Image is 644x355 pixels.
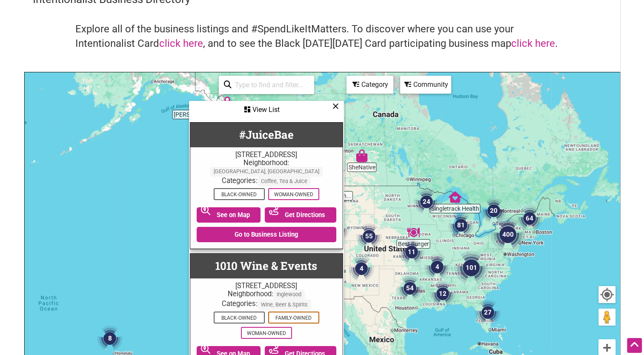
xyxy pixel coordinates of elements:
[399,239,424,265] div: 11
[265,207,336,223] a: Get Directions
[355,149,368,162] div: SheNative
[475,300,501,325] div: 27
[210,167,323,177] span: [GEOGRAPHIC_DATA], [GEOGRAPHIC_DATA]
[448,212,474,238] div: 81
[195,159,338,177] div: Neighborhood:
[195,282,338,290] div: [STREET_ADDRESS]
[195,177,338,186] div: Categories:
[258,300,311,309] span: Wine, Beer & Spirits
[491,218,525,252] div: 400
[273,290,305,300] span: Inglewood
[401,77,450,93] div: Community
[454,251,488,285] div: 101
[258,177,311,186] span: Coffee, Tea & Juice
[414,189,439,215] div: 24
[347,77,392,93] div: Category
[598,286,615,303] button: Your Location
[241,327,292,339] span: Woman-Owned
[190,102,343,118] div: View List
[323,217,349,243] div: 22
[356,223,382,249] div: 55
[197,207,261,223] a: See on Map
[195,290,338,300] div: Neighborhood:
[397,275,423,301] div: 54
[424,254,450,280] div: 4
[219,76,314,94] div: Type to search and filter
[75,22,569,51] h4: Explore all of the business listings and #SpendLikeItMatters. To discover where you can use your ...
[517,206,542,231] div: 64
[97,326,123,351] div: 8
[449,191,461,203] div: Singletrack Health
[268,188,319,200] span: Woman-Owned
[627,338,642,353] div: Scroll Back to Top
[214,312,265,324] span: Black-Owned
[239,127,294,142] a: #JuiceBae
[349,256,374,281] div: 4
[346,76,393,94] div: Filter by category
[195,151,338,159] div: [STREET_ADDRESS]
[232,77,309,93] input: Type to find and filter...
[214,188,265,200] span: Black-Owned
[197,227,336,242] a: Go to Business Listing
[400,76,451,94] div: Filter by Community
[215,258,317,273] a: 1010 Wine & Events
[268,312,319,324] span: Family-Owned
[481,198,507,223] div: 20
[511,37,555,49] a: click here
[430,281,455,306] div: 12
[598,309,615,326] button: Drag Pegman onto the map to open Street View
[407,226,420,239] div: Best Burger
[195,300,338,309] div: Categories:
[159,37,203,49] a: click here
